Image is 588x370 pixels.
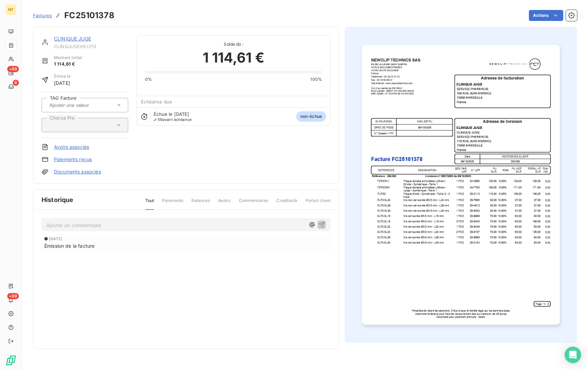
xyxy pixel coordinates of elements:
[310,76,322,82] span: 100%
[54,55,82,61] span: Montant initial
[565,347,581,363] div: Open Intercom Messenger
[154,117,163,122] span: J-56
[54,156,92,163] a: Paiements reçus
[54,44,128,49] span: CLINQJUGEHELP13
[145,76,152,82] span: 0%
[145,198,154,210] span: Tout
[306,198,331,209] span: Portail client
[13,80,19,86] span: 8
[54,168,101,175] a: Documents associés
[7,66,19,72] span: +99
[276,198,297,209] span: Creditsafe
[49,237,62,241] span: [DATE]
[5,355,16,366] img: Logo LeanPay
[162,198,183,209] span: Paiements
[64,9,114,22] h3: FC25101378
[239,198,268,209] span: Commentaires
[296,111,326,122] span: non-échue
[54,144,89,150] a: Avoirs associés
[54,73,70,79] span: Émise le
[33,13,52,18] span: Factures
[54,79,70,87] span: [DATE]
[145,41,322,47] span: Solde dû :
[141,99,172,104] span: Échéance due
[191,198,210,209] span: Relances
[529,10,563,21] button: Actions
[54,36,91,42] a: CLINIQUE JUGE
[362,45,559,325] img: invoice_thumbnail
[42,195,74,204] span: Historique
[203,47,264,68] span: 1 114,61 €
[54,61,82,68] span: 1 114,61 €
[154,111,189,117] span: Échue le [DATE]
[5,4,16,15] div: NT
[7,293,19,299] span: +99
[33,12,52,19] a: Factures
[218,198,231,209] span: Avoirs
[49,102,118,108] input: Ajouter une valeur
[44,242,95,249] span: Émission de la facture
[154,117,191,122] span: avant échéance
